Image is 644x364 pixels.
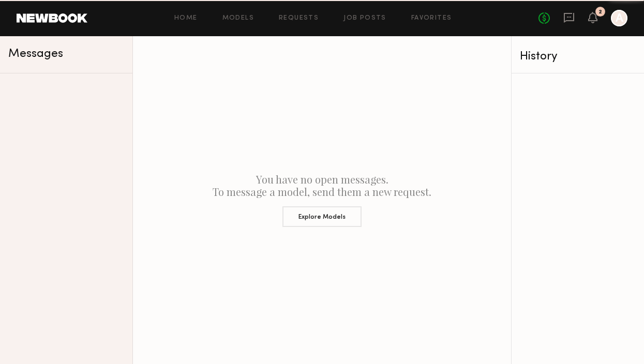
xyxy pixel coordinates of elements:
[598,9,602,15] div: 2
[282,206,362,227] button: Explore Models
[141,198,503,227] a: Explore Models
[174,15,198,22] a: Home
[133,36,511,364] div: You have no open messages. To message a model, send them a new request.
[411,15,452,22] a: Favorites
[8,48,63,60] span: Messages
[343,15,386,22] a: Job Posts
[520,51,636,63] div: History
[222,15,254,22] a: Models
[611,10,627,26] a: A
[279,15,319,22] a: Requests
